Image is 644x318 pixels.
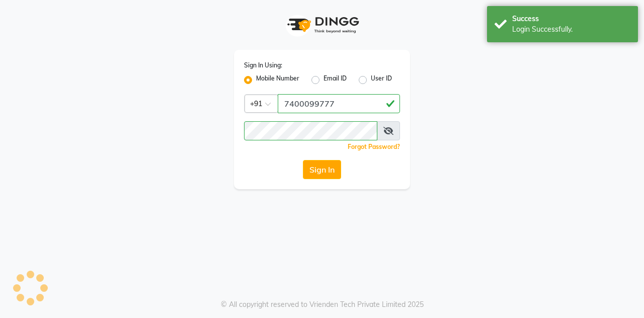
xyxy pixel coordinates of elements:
[512,14,630,24] div: Success
[244,61,282,70] label: Sign In Using:
[512,24,630,35] div: Login Successfully.
[244,121,377,140] input: Username
[348,143,400,150] a: Forgot Password?
[282,10,362,40] img: logo1.svg
[303,160,341,179] button: Sign In
[278,94,400,113] input: Username
[324,74,347,86] label: Email ID
[371,74,392,86] label: User ID
[256,74,299,86] label: Mobile Number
